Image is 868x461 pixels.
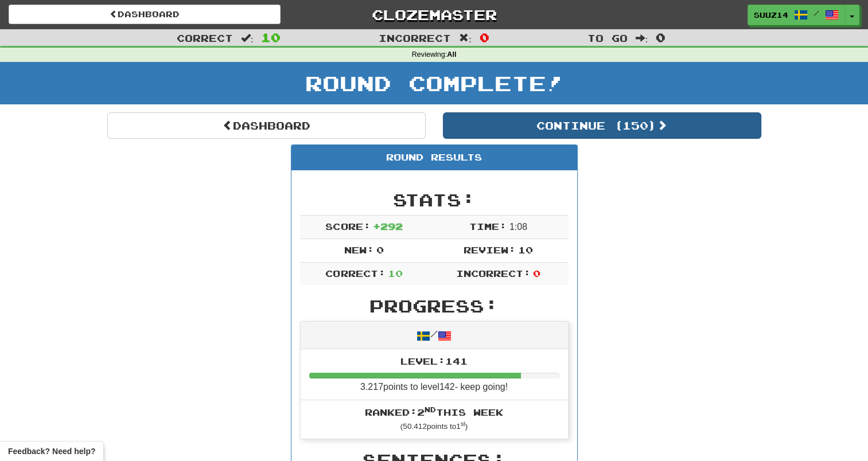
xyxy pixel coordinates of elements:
span: : [241,33,254,43]
span: 0 [656,30,665,44]
li: 3.217 points to level 142 - keep going! [301,349,568,401]
span: Level: 141 [400,355,468,366]
span: Incorrect: [456,268,531,279]
span: 0 [533,268,540,279]
small: ( 50.412 points to 1 ) [400,422,468,431]
span: 1 : 0 8 [509,222,527,232]
div: / [301,322,568,349]
span: Ranked: 2 this week [365,407,503,417]
h1: Round Complete! [4,72,864,95]
span: : [459,33,472,43]
span: Suuz14 [754,10,788,20]
span: New: [344,244,374,255]
button: Continue (150) [443,112,761,139]
span: Review: [464,244,516,255]
span: Open feedback widget [8,446,95,457]
span: To go [587,32,628,44]
span: + 292 [373,221,403,232]
h2: Stats: [300,190,569,209]
span: 10 [261,30,281,44]
a: Suuz14 / [748,5,845,25]
span: 0 [376,244,384,255]
span: 0 [480,30,489,44]
a: Clozemaster [298,5,570,25]
a: Dashboard [9,5,281,24]
h2: Progress: [300,296,569,315]
sup: nd [425,405,436,413]
span: 10 [388,268,403,279]
span: Score: [325,221,370,232]
sup: st [461,421,465,427]
span: : [636,33,648,43]
span: Incorrect [379,32,451,44]
span: Time: [469,221,507,232]
a: Dashboard [107,112,426,139]
span: Correct: [325,268,385,279]
span: Correct [177,32,233,44]
div: Round Results [291,145,577,170]
span: 10 [518,244,533,255]
span: / [813,9,819,17]
strong: All [447,50,456,58]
